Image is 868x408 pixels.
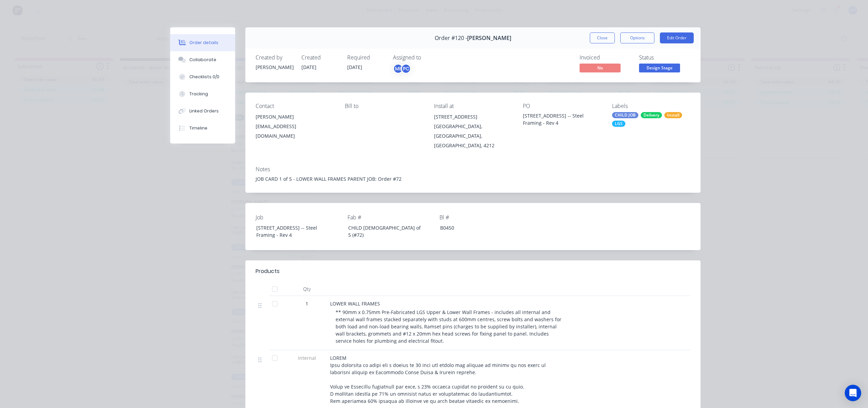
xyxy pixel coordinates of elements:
[189,57,216,63] div: Collaborate
[439,213,525,221] label: Bl #
[256,166,690,173] div: Notes
[345,103,423,109] div: Bill to
[170,103,235,120] button: Linked Orders
[434,122,512,150] div: [GEOGRAPHIC_DATA], [GEOGRAPHIC_DATA], [GEOGRAPHIC_DATA], 4212
[590,32,615,43] button: Close
[639,54,690,61] div: Status
[170,120,235,137] button: Timeline
[256,112,334,141] div: [PERSON_NAME][EMAIL_ADDRESS][DOMAIN_NAME]
[347,64,362,70] span: [DATE]
[330,300,380,307] span: LOWER WALL FRAMES
[434,103,512,109] div: Install at
[170,85,235,103] button: Tracking
[348,213,433,221] label: Fab #
[639,64,680,72] span: Design Stage
[523,112,601,126] div: [STREET_ADDRESS] -- Steel Framing - Rev 4
[343,223,428,240] div: CHILD [DEMOGRAPHIC_DATA] of 5 (#72)
[393,64,411,74] button: MEPC
[336,309,563,344] span: ** 90mm x 0.75mm Pre-Fabricated LGS Upper & Lower Wall Frames - includes all internal and externa...
[286,282,327,296] div: Qty
[301,64,316,70] span: [DATE]
[251,223,336,240] div: [STREET_ADDRESS] -- Steel Framing - Rev 4
[580,64,621,72] span: No
[189,125,207,131] div: Timeline
[256,122,334,141] div: [EMAIL_ADDRESS][DOMAIN_NAME]
[306,300,308,307] span: 1
[256,64,293,71] div: [PERSON_NAME]
[639,64,680,74] button: Design Stage
[612,103,690,109] div: Labels
[170,51,235,68] button: Collaborate
[660,32,694,43] button: Edit Order
[170,68,235,85] button: Checklists 0/0
[664,112,682,118] div: Install
[434,112,512,122] div: [STREET_ADDRESS]
[620,32,654,43] button: Options
[256,267,280,275] div: Products
[580,54,631,61] div: Invoiced
[435,35,467,41] span: Order #120 -
[434,112,512,150] div: [STREET_ADDRESS][GEOGRAPHIC_DATA], [GEOGRAPHIC_DATA], [GEOGRAPHIC_DATA], 4212
[435,223,520,233] div: B0450
[523,103,601,109] div: PO
[347,54,385,61] div: Required
[393,64,403,74] div: ME
[170,34,235,51] button: Order details
[393,54,461,61] div: Assigned to
[289,354,325,362] span: Internal
[189,108,219,114] div: Linked Orders
[256,112,334,122] div: [PERSON_NAME]
[189,40,218,46] div: Order details
[467,35,511,41] span: [PERSON_NAME]
[256,175,690,182] div: JOB CARD 1 of 5 - LOWER WALL FRAMES PARENT JOB: Order #72
[256,54,293,61] div: Created by
[612,121,625,127] div: LGS
[301,54,339,61] div: Created
[256,103,334,109] div: Contact
[189,91,208,97] div: Tracking
[612,112,638,118] div: CHILD JOB
[641,112,662,118] div: Delivery
[845,385,861,401] div: Open Intercom Messenger
[189,74,219,80] div: Checklists 0/0
[401,64,411,74] div: PC
[256,213,341,221] label: Job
